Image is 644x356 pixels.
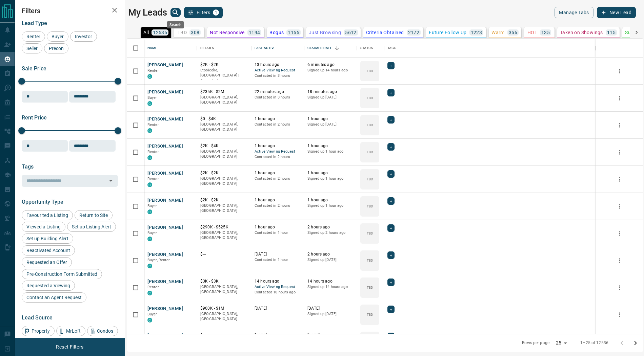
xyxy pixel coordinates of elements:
[178,30,187,35] p: TBD
[200,95,248,105] p: [GEOGRAPHIC_DATA], [GEOGRAPHIC_DATA]
[147,123,159,127] span: Renter
[367,312,373,317] p: TBD
[147,101,152,106] div: condos.ca
[147,150,159,154] span: Renter
[615,120,625,130] button: more
[147,231,157,235] span: Buyer
[46,46,66,51] span: Precon
[387,251,395,259] div: +
[615,66,625,76] button: more
[214,10,218,15] span: 1
[307,306,354,311] p: [DATE]
[147,39,158,58] div: Name
[255,333,301,338] p: [DATE]
[64,328,83,334] span: MrLoft
[147,237,152,241] div: condos.ca
[615,93,625,103] button: more
[491,30,505,35] p: Warm
[307,89,354,95] p: 18 minutes ago
[200,333,248,338] p: $---
[22,222,65,232] div: Viewed a Listing
[269,30,284,35] p: Bogus
[255,257,301,263] p: Contacted in 1 hour
[24,236,71,241] span: Set up Building Alert
[200,311,248,322] p: [GEOGRAPHIC_DATA], [GEOGRAPHIC_DATA]
[629,336,642,350] button: Go to next page
[332,43,342,53] button: Sort
[615,201,625,212] button: more
[22,163,34,170] span: Tags
[367,258,373,263] p: TBD
[147,74,152,79] div: condos.ca
[147,209,152,214] div: condos.ca
[200,279,248,284] p: $3K - $3K
[22,65,46,72] span: Sale Price
[357,39,384,58] div: Status
[73,34,95,39] span: Investor
[307,284,354,290] p: Signed up 14 hours ago
[147,279,183,285] button: [PERSON_NAME]
[22,292,86,303] div: Contact an Agent Request
[147,68,159,73] span: Renter
[255,62,301,68] p: 13 hours ago
[367,231,373,236] p: TBD
[44,43,68,53] div: Precon
[307,143,354,149] p: 1 hour ago
[387,116,395,124] div: +
[553,338,569,348] div: 25
[367,150,373,155] p: TBD
[200,143,248,149] p: $2K - $4K
[367,95,373,101] p: TBD
[255,170,301,176] p: 1 hour ago
[390,116,392,123] span: +
[251,39,304,58] div: Last Active
[367,123,373,128] p: TBD
[387,170,395,178] div: +
[147,285,159,289] span: Renter
[255,203,301,208] p: Contacted in 2 hours
[255,68,301,73] span: Active Viewing Request
[22,114,47,121] span: Rent Price
[200,203,248,214] p: [GEOGRAPHIC_DATA], [GEOGRAPHIC_DATA]
[147,197,183,204] button: [PERSON_NAME]
[615,174,625,184] button: more
[390,198,392,204] span: +
[255,176,301,181] p: Contacted in 2 hours
[307,68,354,73] p: Signed up 14 hours ago
[255,306,301,311] p: [DATE]
[615,283,625,293] button: more
[255,251,301,257] p: [DATE]
[24,283,73,288] span: Requested a Viewing
[390,279,392,286] span: +
[255,89,301,95] p: 22 minutes ago
[307,176,354,181] p: Signed up 1 hour ago
[22,269,102,279] div: Pre-Construction Form Submitted
[197,39,251,58] div: Details
[24,260,69,265] span: Requested an Offer
[22,210,73,220] div: Favourited a Listing
[387,279,395,286] div: +
[249,30,260,35] p: 1194
[408,30,420,35] p: 2172
[307,95,354,100] p: Signed up [DATE]
[106,176,116,185] button: Open
[24,224,63,229] span: Viewed a Listing
[367,285,373,290] p: TBD
[147,155,152,160] div: condos.ca
[360,39,373,58] div: Status
[200,68,248,84] p: Toronto
[390,171,392,177] span: +
[555,7,593,18] button: Manage Tabs
[24,213,71,218] span: Favourited a Listing
[255,149,301,155] span: Active Viewing Request
[147,204,157,208] span: Buyer
[307,230,354,236] p: Signed up 2 hours ago
[390,62,392,69] span: +
[307,149,354,154] p: Signed up 1 hour ago
[22,326,55,336] div: Property
[580,340,608,346] p: 1–25 of 12536
[387,143,395,151] div: +
[147,89,183,95] button: [PERSON_NAME]
[184,7,223,18] button: Filters1
[200,224,248,230] p: $290K - $525K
